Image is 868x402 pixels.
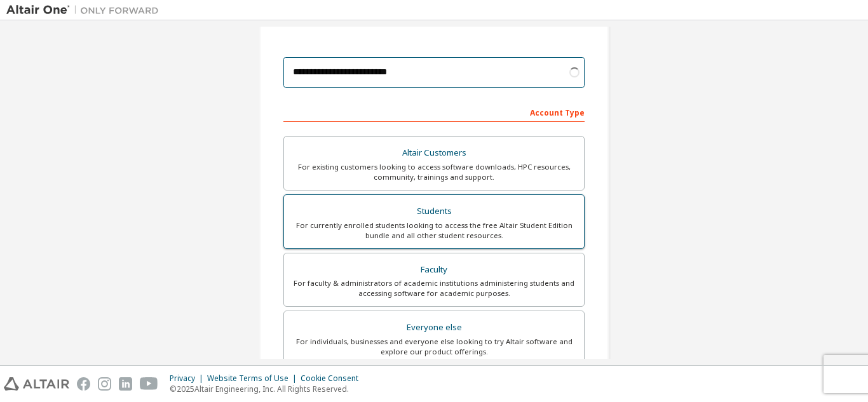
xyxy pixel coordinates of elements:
[140,377,158,391] img: youtube.svg
[292,278,576,298] div: For faculty & administrators of academic institutions administering students and accessing softwa...
[292,319,576,337] div: Everyone else
[119,377,132,391] img: linkedin.svg
[292,337,576,357] div: For individuals, businesses and everyone else looking to try Altair software and explore our prod...
[292,220,576,241] div: For currently enrolled students looking to access the free Altair Student Edition bundle and all ...
[170,384,366,394] p: © 2025 Altair Engineering, Inc. All Rights Reserved.
[301,373,366,384] div: Cookie Consent
[292,261,576,279] div: Faculty
[292,144,576,162] div: Altair Customers
[292,162,576,182] div: For existing customers looking to access software downloads, HPC resources, community, trainings ...
[283,102,585,122] div: Account Type
[6,4,165,17] img: Altair One
[170,373,207,384] div: Privacy
[98,377,111,391] img: instagram.svg
[77,377,90,391] img: facebook.svg
[4,377,69,391] img: altair_logo.svg
[207,373,301,384] div: Website Terms of Use
[292,203,576,220] div: Students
